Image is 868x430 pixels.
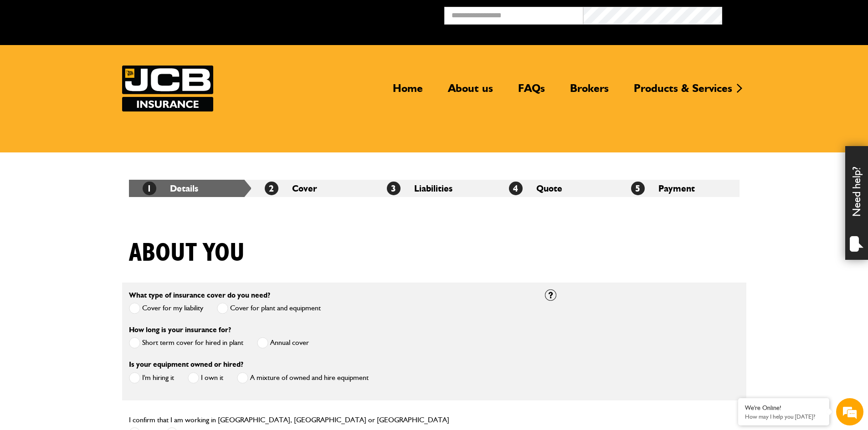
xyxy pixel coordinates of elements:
label: I own it [188,372,223,384]
span: 3 [387,182,401,195]
label: Annual cover [257,337,309,349]
li: Details [129,180,251,197]
label: How long is your insurance for? [129,326,231,334]
img: JCB Insurance Services logo [122,66,213,111]
span: 5 [631,182,645,195]
label: I'm hiring it [129,372,174,384]
li: Liabilities [373,180,495,197]
div: We're Online! [745,404,822,412]
li: Cover [251,180,373,197]
p: How may I help you today? [745,413,822,420]
a: JCB Insurance Services [122,66,213,111]
li: Quote [495,180,617,197]
span: 1 [143,182,156,195]
a: FAQs [511,81,552,102]
a: Home [386,81,430,102]
label: A mixture of owned and hire equipment [237,372,369,384]
label: Cover for plant and equipment [217,303,321,314]
div: Need help? [845,146,868,260]
h1: About you [129,238,245,268]
a: Products & Services [627,81,739,102]
a: Brokers [563,81,616,102]
button: Broker Login [722,7,861,21]
label: Cover for my liability [129,303,203,314]
label: I confirm that I am working in [GEOGRAPHIC_DATA], [GEOGRAPHIC_DATA] or [GEOGRAPHIC_DATA] [129,416,449,424]
label: Short term cover for hired in plant [129,337,243,349]
span: 2 [265,182,278,195]
label: What type of insurance cover do you need? [129,292,270,299]
li: Payment [617,180,740,197]
a: About us [441,81,500,102]
label: Is your equipment owned or hired? [129,361,243,368]
span: 4 [509,182,523,195]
